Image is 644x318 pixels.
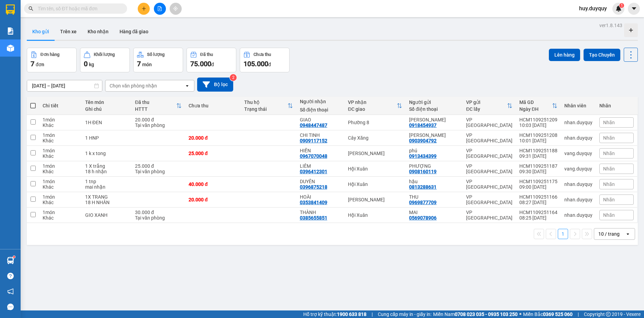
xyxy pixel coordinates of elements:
div: Số điện thoại [409,106,459,112]
div: HUNG THANH [409,132,459,138]
div: VP gửi [466,99,507,105]
div: 20.000 đ [135,117,182,122]
div: 09:00 [DATE] [519,184,557,190]
div: 1 k x tong [85,151,128,156]
div: 1 món [43,132,78,138]
div: HTTT [135,106,176,112]
div: HCM1109251166 [519,194,557,200]
div: Người nhận [300,99,341,104]
div: THÀNH [300,210,341,215]
div: 1 món [43,163,78,169]
span: | [578,310,579,318]
div: Khác [43,169,78,174]
div: Người gửi [409,99,459,105]
div: VP [GEOGRAPHIC_DATA] [466,163,512,174]
div: Khác [43,153,78,159]
span: Cung cấp máy in - giấy in: [378,310,431,318]
svg: open [625,231,631,237]
div: HCM1109251175 [519,179,557,184]
div: nhan.duyquy [564,212,592,218]
div: Khác [43,138,78,143]
button: Trên xe [55,23,82,40]
div: VP [GEOGRAPHIC_DATA] [466,117,512,128]
div: hậu [409,179,459,184]
span: 7 [31,60,34,68]
div: 0909117152 [300,138,327,143]
div: nhan.duyquy [564,135,592,141]
div: Đã thu [135,99,176,105]
button: Đã thu75.000đ [187,48,236,72]
th: Toggle SortBy [516,97,561,115]
span: message [7,304,14,310]
div: VP [GEOGRAPHIC_DATA] [466,148,512,159]
span: aim [173,6,178,11]
div: 0908160119 [409,169,437,174]
span: notification [7,288,14,295]
div: 0969877709 [409,200,437,205]
button: 1 [558,229,568,239]
div: 1 HNP [85,135,128,141]
span: Nhãn [603,120,615,125]
div: nhan.duyquy [564,120,592,125]
span: đ [268,62,271,67]
div: HCM1109251208 [519,132,557,138]
button: Tạo Chuyến [584,49,620,61]
div: 20.000 đ [189,197,237,202]
div: 20.000 đ [189,135,237,141]
div: Hội Xuân [348,181,402,187]
div: Thu hộ [244,99,287,105]
button: Lên hàng [549,49,580,61]
span: huy.duyquy [574,4,612,13]
div: HIỀN [300,148,341,153]
img: solution-icon [7,27,14,35]
span: Nhãn [603,151,615,156]
span: file-add [157,6,162,11]
span: copyright [606,312,611,317]
span: Nhãn [603,135,615,141]
span: Miền Bắc [523,310,573,318]
div: nhan.duyquy [564,181,592,187]
div: 10:03 [DATE] [519,122,557,128]
div: 40.000 đ [189,181,237,187]
div: nhan.duyquy [564,197,592,202]
div: Khác [43,215,78,221]
div: ĐC lấy [466,106,507,112]
button: Kho gửi [27,23,55,40]
div: mai nhận [85,184,128,190]
div: CHI TINH [300,132,341,138]
div: 1 món [43,194,78,200]
div: Tại văn phòng [135,169,182,174]
button: plus [138,3,150,15]
div: [PERSON_NAME] [348,151,402,156]
div: VP nhận [348,99,397,105]
span: Miền Nam [433,310,518,318]
button: Đơn hàng7đơn [27,48,77,72]
span: Nhãn [603,197,615,202]
div: 1 món [43,179,78,184]
span: Nhãn [603,166,615,172]
div: Ghi chú [85,106,128,112]
div: Chọn văn phòng nhận [110,82,157,89]
span: caret-down [631,5,637,12]
div: 0396875218 [300,184,327,190]
img: logo-vxr [6,4,15,15]
div: Khác [43,184,78,190]
div: ĐC giao [348,106,397,112]
span: món [142,62,152,67]
span: đ [211,62,214,67]
div: HOÀI [300,194,341,200]
input: Tìm tên, số ĐT hoặc mã đơn [38,5,119,12]
div: DUYÊN [300,179,341,184]
div: VP [GEOGRAPHIC_DATA] [466,132,512,143]
div: 0385655851 [300,215,327,221]
div: 1 X trắng [85,163,128,169]
div: 09:31 [DATE] [519,153,557,159]
div: GIO XANH [85,212,128,218]
div: Hội Xuân [348,166,402,172]
div: Đã thu [200,52,213,57]
div: Tại văn phòng [135,122,182,128]
div: 1X TRANG [85,194,128,200]
div: Ngày ĐH [519,106,552,112]
div: 25.000 đ [189,151,237,156]
div: 0948447487 [300,122,327,128]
